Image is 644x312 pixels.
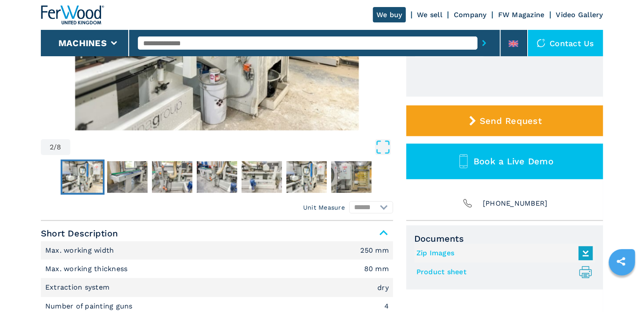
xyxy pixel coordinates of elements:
[454,11,487,19] a: Company
[414,233,595,244] span: Documents
[607,272,637,305] iframe: Chat
[329,160,373,195] button: Go to Slide 8
[361,247,389,254] em: 250 mm
[41,160,393,195] nav: Thumbnail Navigation
[331,161,372,193] img: 4e3e9e0ea7b4087d603031ee7fe07ece
[72,139,391,155] button: Open Fullscreen
[152,161,192,193] img: 6ff8f1a984468e84eb2f74c9e6cc71c6
[364,265,389,272] em: 80 mm
[61,160,105,195] button: Go to Slide 2
[50,144,54,151] span: 2
[384,303,389,310] em: 4
[58,38,107,48] button: Machines
[373,7,406,22] a: We buy
[406,105,603,136] button: Send Request
[197,161,237,193] img: 22f20f1641092f51a5d1a12330d63f53
[240,160,284,195] button: Go to Slide 6
[478,33,491,53] button: submit-button
[45,301,135,311] p: Number of painting guns
[242,161,282,193] img: 7fd7f21d6541eb7d67f020e2009fbc00
[416,246,589,261] a: Zip Images
[474,156,554,167] span: Book a Live Demo
[150,160,194,195] button: Go to Slide 4
[45,246,116,255] p: Max. working width
[480,116,542,126] span: Send Request
[416,265,589,279] a: Product sheet
[62,161,103,193] img: 2c31e0d1aa1fdb08e2aceca7a7fa9d82
[54,144,57,151] span: /
[528,30,604,56] div: Contact us
[41,225,393,241] span: Short Description
[107,161,148,193] img: 251cfb0bb9498e9341c327ac9fc705ea
[285,160,329,195] button: Go to Slide 7
[45,283,112,292] p: Extraction system
[45,264,130,274] p: Max. working thickness
[195,160,239,195] button: Go to Slide 5
[105,160,149,195] button: Go to Slide 3
[610,250,632,272] a: sharethis
[57,144,62,151] span: 8
[406,144,603,179] button: Book a Live Demo
[483,197,548,210] span: [PHONE_NUMBER]
[556,11,603,19] a: Video Gallery
[286,161,327,193] img: 3ac8bd45f5c68d7de701c390c3241072
[415,50,484,57] div: Ex customer site
[498,11,545,19] a: FW Magazine
[537,39,546,47] img: Contact us
[462,197,474,210] img: Phone
[303,203,345,212] em: Unit Measure
[417,11,443,19] a: We sell
[41,5,104,25] img: Ferwood
[377,284,389,291] em: dry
